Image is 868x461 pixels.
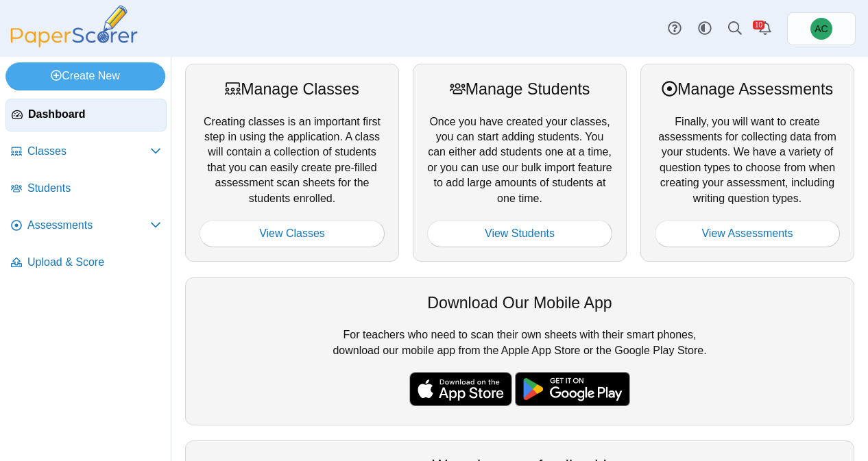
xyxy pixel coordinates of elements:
span: Andrew Christman [810,18,832,40]
a: Create New [5,62,165,90]
a: PaperScorer [5,38,143,49]
span: Upload & Score [27,255,161,270]
div: Finally, you will want to create assessments for collecting data from your students. We have a va... [640,64,854,262]
a: Alerts [750,14,780,44]
a: View Classes [200,220,385,247]
a: Andrew Christman [787,12,856,45]
a: Classes [5,136,167,169]
span: Assessments [27,218,150,233]
div: Once you have created your classes, you can start adding students. You can either add students on... [413,64,627,262]
span: Classes [27,144,150,159]
a: Upload & Score [5,247,167,279]
div: Manage Students [427,78,612,100]
div: Manage Classes [200,78,385,100]
div: Manage Assessments [655,78,840,100]
a: Assessments [5,210,167,242]
span: Students [27,181,161,196]
span: Andrew Christman [815,24,828,34]
img: PaperScorer [5,5,143,47]
a: View Assessments [655,220,840,247]
div: Download Our Mobile App [200,292,840,314]
div: For teachers who need to scan their own sheets with their smart phones, download our mobile app f... [185,277,854,425]
a: Students [5,173,167,205]
a: Dashboard [5,99,167,132]
span: Dashboard [28,107,160,122]
a: View Students [427,220,612,247]
img: google-play-badge.png [515,372,630,406]
div: Creating classes is an important first step in using the application. A class will contain a coll... [185,64,399,262]
img: apple-store-badge.svg [409,372,512,406]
